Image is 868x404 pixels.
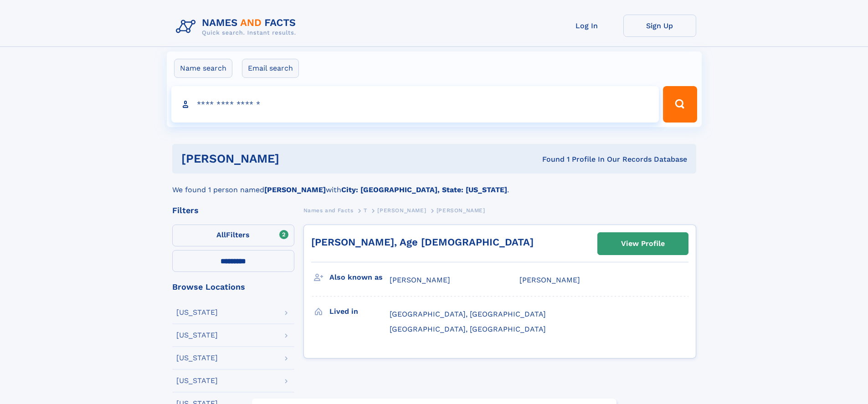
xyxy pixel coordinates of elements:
[176,332,218,339] div: [US_STATE]
[377,205,426,216] a: [PERSON_NAME]
[550,15,623,37] a: Log In
[176,309,218,316] div: [US_STATE]
[172,283,294,291] div: Browse Locations
[623,15,696,37] a: Sign Up
[174,59,232,78] label: Name search
[390,310,546,318] span: [GEOGRAPHIC_DATA], [GEOGRAPHIC_DATA]
[411,154,687,164] div: Found 1 Profile In Our Records Database
[364,207,367,214] span: T
[172,225,294,246] label: Filters
[390,325,546,333] span: [GEOGRAPHIC_DATA], [GEOGRAPHIC_DATA]
[171,86,659,123] input: search input
[598,233,688,255] a: View Profile
[329,270,390,285] h3: Also known as
[172,15,303,39] img: Logo Names and Facts
[242,59,299,78] label: Email search
[519,276,580,284] span: [PERSON_NAME]
[172,206,294,215] div: Filters
[377,207,426,214] span: [PERSON_NAME]
[264,185,326,194] b: [PERSON_NAME]
[176,354,218,362] div: [US_STATE]
[176,377,218,384] div: [US_STATE]
[663,86,697,123] button: Search Button
[329,304,390,319] h3: Lived in
[181,153,411,164] h1: [PERSON_NAME]
[172,174,696,195] div: We found 1 person named with .
[437,207,485,214] span: [PERSON_NAME]
[390,276,450,284] span: [PERSON_NAME]
[621,233,665,254] div: View Profile
[303,205,354,216] a: Names and Facts
[341,185,507,194] b: City: [GEOGRAPHIC_DATA], State: [US_STATE]
[311,236,534,248] a: [PERSON_NAME], Age [DEMOGRAPHIC_DATA]
[216,230,226,239] span: All
[364,205,367,216] a: T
